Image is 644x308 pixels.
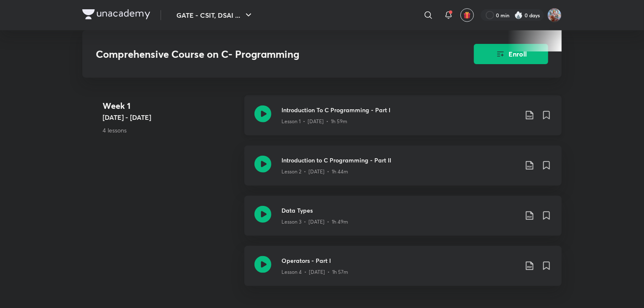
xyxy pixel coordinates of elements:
[474,44,548,64] button: Enroll
[244,146,562,196] a: Introduction to C Programming - Part IILesson 2 • [DATE] • 1h 44m
[244,95,562,146] a: Introduction To C Programming - Part ILesson 1 • [DATE] • 1h 59m
[281,268,348,276] p: Lesson 4 • [DATE] • 1h 57m
[514,11,523,19] img: streak
[96,48,426,60] h3: Comprehensive Course on C- Programming
[103,112,238,122] h5: [DATE] - [DATE]
[460,8,474,22] button: avatar
[244,196,562,246] a: Data TypesLesson 3 • [DATE] • 1h 49m
[547,8,562,22] img: Divya
[82,9,150,22] a: Company Logo
[281,206,518,215] h3: Data Types
[82,9,150,19] img: Company Logo
[281,168,348,176] p: Lesson 2 • [DATE] • 1h 44m
[171,7,259,24] button: GATE - CSIT, DSAI ...
[103,99,238,112] h4: Week 1
[103,125,238,134] p: 4 lessons
[281,105,518,114] h3: Introduction To C Programming - Part I
[281,218,348,226] p: Lesson 3 • [DATE] • 1h 49m
[281,118,347,125] p: Lesson 1 • [DATE] • 1h 59m
[244,246,562,296] a: Operators - Part ILesson 4 • [DATE] • 1h 57m
[281,256,518,265] h3: Operators - Part I
[463,11,471,19] img: avatar
[281,156,518,165] h3: Introduction to C Programming - Part II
